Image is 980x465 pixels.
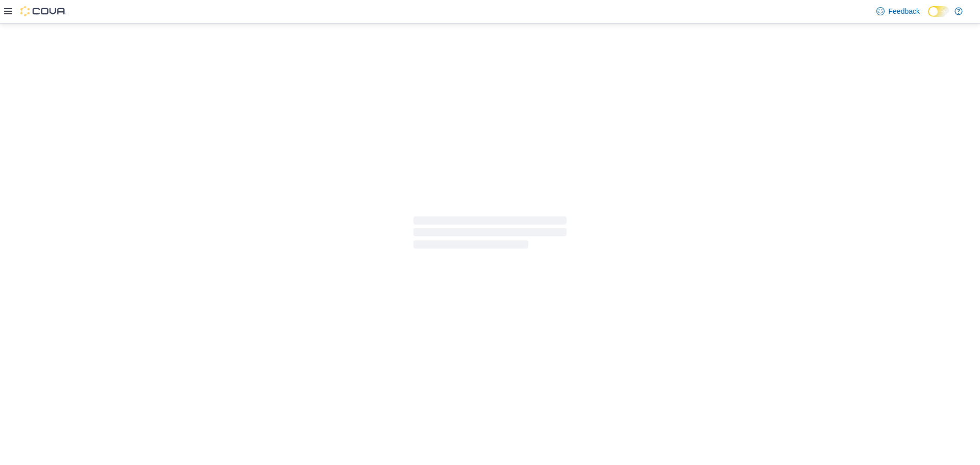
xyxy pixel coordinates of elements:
span: Loading [413,218,567,251]
a: Feedback [872,1,924,21]
span: Dark Mode [928,17,928,17]
span: Feedback [889,6,920,16]
img: Cova [20,6,66,16]
input: Dark Mode [928,6,949,17]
